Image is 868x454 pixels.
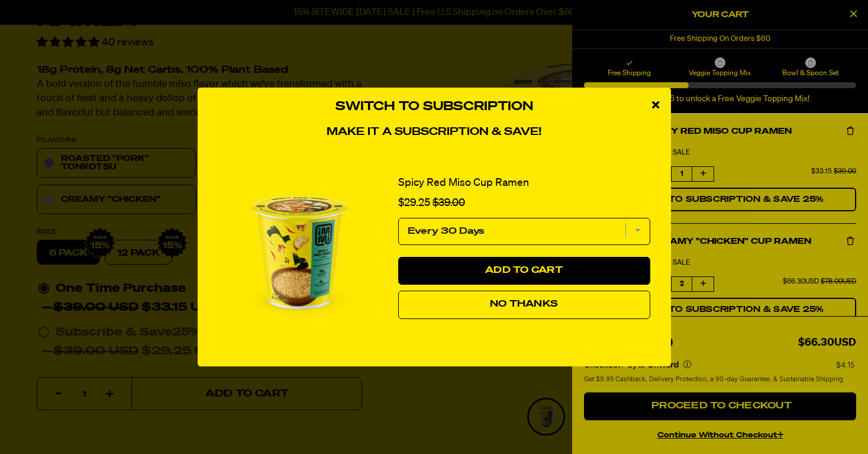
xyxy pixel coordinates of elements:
[485,266,563,275] span: Add to Cart
[640,88,671,123] div: close modal
[433,198,465,208] span: $39.00
[398,218,650,245] select: subscription frequency
[209,99,659,114] h3: Switch to Subscription
[490,300,558,309] span: No Thanks
[209,163,389,343] img: View Spicy Red Miso Cup Ramen
[398,175,529,192] a: Spicy Red Miso Cup Ramen
[209,126,659,139] h4: Make it a subscription & save!
[398,291,650,319] button: No Thanks
[398,198,430,208] span: $29.25
[398,257,650,285] button: Add to Cart
[209,151,659,355] div: 1 of 1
